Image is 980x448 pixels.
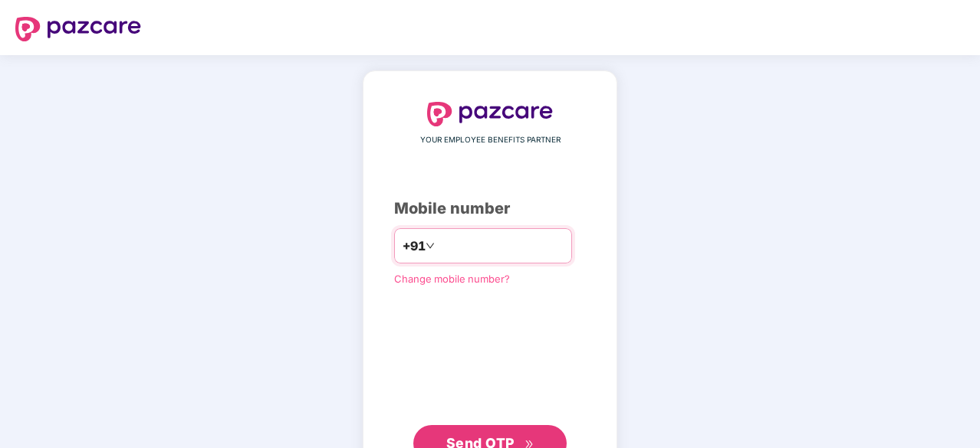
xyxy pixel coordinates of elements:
span: YOUR EMPLOYEE BENEFITS PARTNER [420,134,561,146]
span: +91 [403,237,426,256]
div: Mobile number [394,197,586,221]
span: down [426,241,435,250]
img: logo [427,102,553,126]
img: logo [15,17,141,41]
a: Change mobile number? [394,273,510,285]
